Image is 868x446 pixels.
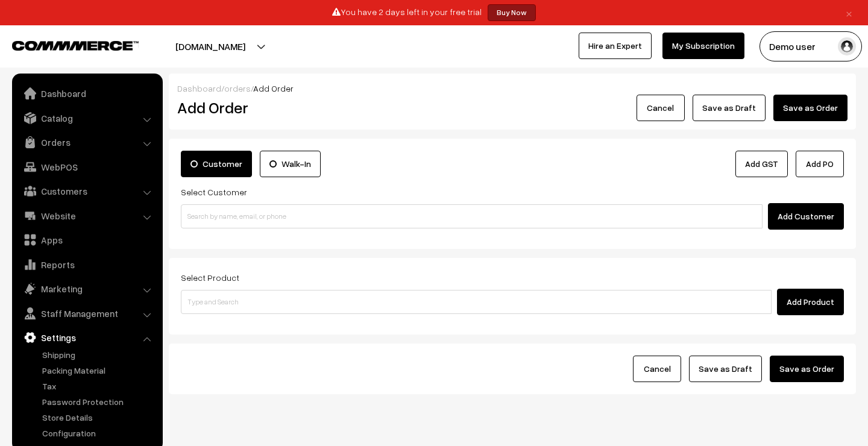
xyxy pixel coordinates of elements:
[773,95,848,121] button: Save as Order
[15,278,159,300] a: Marketing
[796,151,844,177] button: Add PO
[39,411,159,424] a: Store Details
[181,186,247,198] label: Select Customer
[181,151,252,177] label: Customer
[759,31,862,61] button: Demo user
[770,356,844,382] button: Save as Order
[15,131,159,153] a: Orders
[838,37,856,55] img: user
[39,348,159,361] a: Shipping
[693,95,766,121] button: Save as Draft
[4,4,864,21] div: You have 2 days left in your free trial
[15,156,159,178] a: WebPOS
[662,33,744,59] a: My Subscription
[15,83,159,104] a: Dashboard
[15,254,159,275] a: Reports
[15,303,159,324] a: Staff Management
[12,41,139,50] img: COMMMERCE
[735,151,788,177] a: Add GST
[39,395,159,408] a: Password Protection
[253,83,294,93] span: Add Order
[777,289,844,315] button: Add Product
[637,95,685,121] button: Cancel
[133,31,288,61] button: [DOMAIN_NAME]
[39,364,159,377] a: Packing Material
[181,271,239,284] label: Select Product
[177,98,389,117] h2: Add Order
[177,82,848,95] div: / /
[15,327,159,348] a: Settings
[841,5,857,20] a: ×
[633,356,681,382] button: Cancel
[15,107,159,129] a: Catalog
[12,37,118,52] a: COMMMERCE
[15,180,159,202] a: Customers
[689,356,762,382] button: Save as Draft
[260,151,321,177] label: Walk-In
[15,229,159,251] a: Apps
[181,204,763,228] input: Search by name, email, or phone
[579,33,652,59] a: Hire an Expert
[224,83,251,93] a: orders
[768,203,844,230] button: Add Customer
[39,380,159,392] a: Tax
[39,427,159,439] a: Configuration
[177,83,221,93] a: Dashboard
[181,290,772,314] input: Type and Search
[15,205,159,227] a: Website
[488,4,536,21] a: Buy Now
